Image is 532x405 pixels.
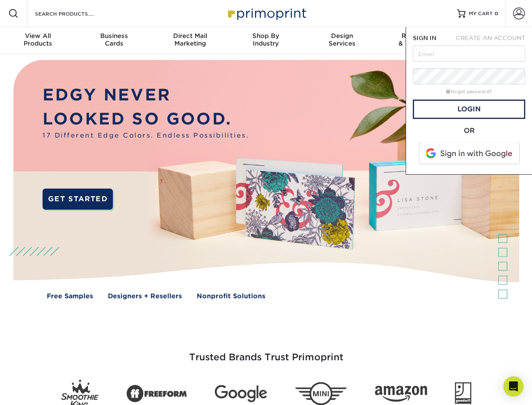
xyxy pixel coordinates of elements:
img: Primoprint [224,4,308,22]
img: Goodwill [455,382,471,405]
span: Resources [380,32,456,40]
div: & Templates [380,32,456,47]
span: MY CART [469,10,493,17]
p: EDGY NEVER [43,83,249,107]
a: Direct MailMarketing [152,27,228,54]
div: OR [413,126,525,136]
img: Amazon [375,386,427,402]
span: Direct Mail [152,32,228,40]
span: 0 [495,11,498,16]
span: 17 Different Edge Colors. Endless Possibilities. [43,131,249,140]
div: Open Intercom Messenger [503,376,524,397]
a: forgot password? [446,89,492,94]
div: Cards [76,32,152,47]
a: Resources& Templates [380,27,456,54]
input: SEARCH PRODUCTS..... [34,8,116,19]
h3: Trusted Brands Trust Primoprint [20,332,513,373]
p: LOOKED SO GOOD. [43,107,249,131]
div: Services [304,32,380,47]
a: DesignServices [304,27,380,54]
span: CREATE AN ACCOUNT [456,35,525,41]
span: Business [76,32,152,40]
a: Login [413,100,525,119]
img: Google [215,385,267,402]
span: Design [304,32,380,40]
a: Nonprofit Solutions [197,292,265,301]
a: Designers + Resellers [108,292,182,301]
input: Email [413,46,525,62]
div: Industry [228,32,304,47]
div: Marketing [152,32,228,47]
a: Free Samples [47,292,93,301]
span: Shop By [228,32,304,40]
span: SIGN IN [413,35,436,41]
iframe: Google Customer Reviews [2,379,72,402]
a: BusinessCards [76,27,152,54]
a: GET STARTED [43,189,113,210]
a: Shop ByIndustry [228,27,304,54]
